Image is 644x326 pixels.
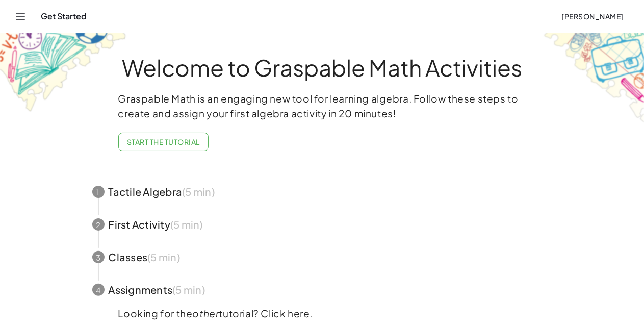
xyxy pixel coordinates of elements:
p: Graspable Math is an engaging new tool for learning algebra. Follow these steps to create and ass... [118,91,526,121]
button: Toggle navigation [12,8,29,24]
button: 3Classes(5 min) [80,241,564,273]
span: [PERSON_NAME] [561,12,624,21]
button: 2First Activity(5 min) [80,208,564,241]
em: other [193,307,219,319]
button: Start the Tutorial [118,133,209,151]
button: 1Tactile Algebra(5 min) [80,175,564,208]
p: Looking for the tutorial? Click here. [118,306,526,321]
div: 3 [92,251,105,263]
div: 2 [92,218,105,231]
span: Start the Tutorial [127,137,200,146]
div: 1 [92,186,105,198]
button: 4Assignments(5 min) [80,273,564,306]
button: [PERSON_NAME] [553,7,632,26]
div: 4 [92,284,105,296]
h1: Welcome to Graspable Math Activities [73,56,571,79]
